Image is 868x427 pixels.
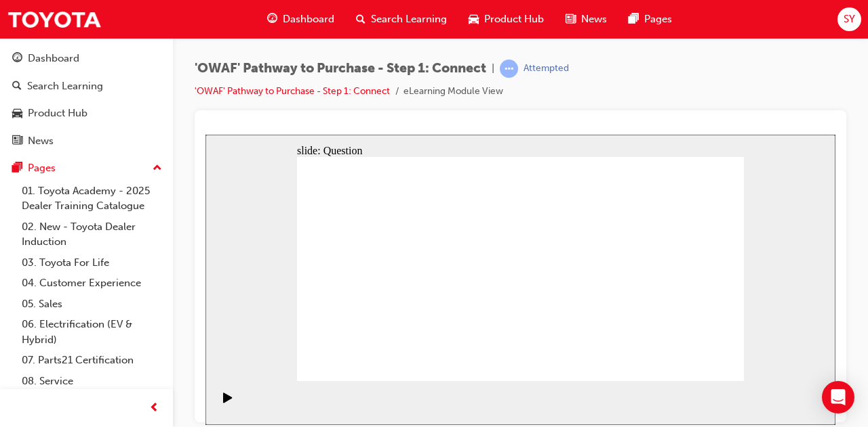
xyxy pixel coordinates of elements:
[12,53,22,65] span: guage-icon
[28,160,56,176] div: Pages
[16,371,167,392] a: 08. Service
[5,43,167,156] button: DashboardSearch LearningProduct HubNews
[581,12,607,27] span: News
[844,12,855,27] span: SY
[356,11,366,28] span: search-icon
[5,74,167,99] a: Search Learning
[5,129,167,154] a: News
[5,156,167,181] button: Pages
[644,12,672,27] span: Pages
[822,381,854,413] div: Open Intercom Messenger
[345,5,458,33] a: search-iconSearch Learning
[267,11,277,28] span: guage-icon
[16,294,167,315] a: 05. Sales
[195,61,486,76] span: 'OWAF' Pathway to Purchase - Step 1: Connect
[500,60,518,78] span: learningRecordVerb_ATTEMPT-icon
[5,101,167,126] a: Product Hub
[149,400,159,417] span: prev-icon
[16,217,167,252] a: 02. New - Toyota Dealer Induction
[28,133,54,149] div: News
[16,181,167,217] a: 01. Toyota Academy - 2025 Dealer Training Catalogue
[27,78,103,94] div: Search Learning
[195,85,390,97] a: 'OWAF' Pathway to Purchase - Step 1: Connect
[469,11,479,28] span: car-icon
[256,5,345,33] a: guage-iconDashboard
[28,51,79,66] div: Dashboard
[629,11,639,28] span: pages-icon
[403,84,503,99] li: eLearning Module View
[566,11,576,28] span: news-icon
[837,7,861,31] button: SY
[12,135,22,148] span: news-icon
[16,350,167,371] a: 07. Parts21 Certification
[492,61,494,76] span: |
[555,5,618,33] a: news-iconNews
[12,162,22,175] span: pages-icon
[524,62,569,75] div: Attempted
[16,273,167,294] a: 04. Customer Experience
[618,5,683,33] a: pages-iconPages
[7,257,30,280] button: Play (Ctrl+Alt+P)
[16,252,167,273] a: 03. Toyota For Life
[12,108,22,120] span: car-icon
[28,106,87,121] div: Product Hub
[371,12,447,27] span: Search Learning
[5,46,167,71] a: Dashboard
[7,4,102,35] img: Trak
[458,5,555,33] a: car-iconProduct Hub
[7,246,30,290] div: playback controls
[12,81,22,93] span: search-icon
[16,314,167,350] a: 06. Electrification (EV & Hybrid)
[484,12,544,27] span: Product Hub
[153,160,162,177] span: up-icon
[283,12,334,27] span: Dashboard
